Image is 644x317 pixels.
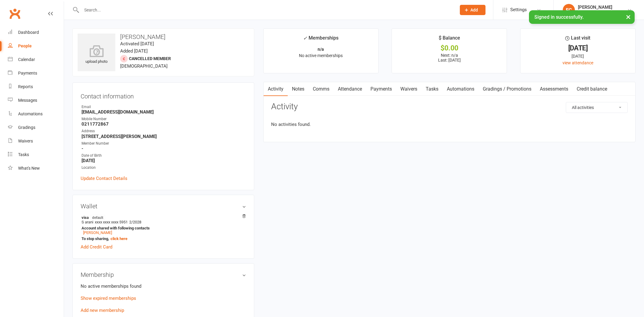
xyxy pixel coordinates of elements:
[82,109,246,115] strong: [EMAIL_ADDRESS][DOMAIN_NAME]
[18,98,37,103] div: Messages
[82,134,246,139] strong: [STREET_ADDRESS][PERSON_NAME]
[82,128,246,134] div: Address
[8,121,64,134] a: Gradings
[8,39,64,53] a: People
[578,5,620,10] div: [PERSON_NAME]
[479,82,536,96] a: Gradings / Promotions
[82,236,243,241] strong: To stop sharing,
[18,166,40,171] div: What's New
[82,121,246,127] strong: 0211772867
[81,271,246,278] h3: Membership
[623,10,634,23] button: ×
[95,220,128,224] span: xxxx xxxx xxxx 5951
[120,63,168,69] span: [DEMOGRAPHIC_DATA]
[82,116,246,122] div: Mobile Number
[271,102,628,111] h3: Activity
[80,6,452,14] input: Search...
[578,10,620,15] div: Clinch Martial Arts Ltd
[82,165,246,171] div: Location
[90,215,105,220] span: default
[309,82,334,96] a: Comms
[534,14,584,20] span: Signed in successfully.
[81,203,246,210] h3: Wallet
[8,107,64,121] a: Automations
[82,146,246,151] strong: -
[18,111,43,116] div: Automations
[264,82,288,96] a: Activity
[18,125,35,130] div: Gradings
[81,283,246,290] p: No active memberships found
[81,243,112,251] a: Add Credit Card
[563,4,575,16] div: FC
[120,41,154,46] time: Activated [DATE]
[81,175,127,182] a: Update Contact Details
[526,53,630,59] div: [DATE]
[318,47,324,52] strong: n/a
[288,82,309,96] a: Notes
[396,82,421,96] a: Waivers
[18,84,33,89] div: Reports
[18,43,32,48] div: People
[366,82,396,96] a: Payments
[83,230,112,235] a: [PERSON_NAME]
[78,34,249,40] h3: [PERSON_NAME]
[299,53,343,58] span: No active memberships
[18,71,37,75] div: Payments
[78,45,115,65] div: upload photo
[8,53,64,66] a: Calendar
[81,214,246,242] li: S arani
[82,141,246,146] div: Member Number
[397,53,501,62] p: Next: n/a Last: [DATE]
[510,3,527,17] span: Settings
[8,148,64,162] a: Tasks
[303,34,338,45] div: Memberships
[18,30,39,35] div: Dashboard
[397,45,501,51] div: $0.00
[439,34,460,45] div: $ Balance
[129,220,141,224] span: 2/2028
[562,60,593,65] a: view attendance
[82,226,243,230] strong: Account shared with following contacts
[7,6,22,21] a: Clubworx
[460,5,485,15] button: Add
[111,236,127,241] a: click here
[82,104,246,110] div: Email
[18,139,33,143] div: Waivers
[129,56,171,61] span: Cancelled member
[8,80,64,94] a: Reports
[8,134,64,148] a: Waivers
[536,82,572,96] a: Assessments
[82,158,246,163] strong: [DATE]
[81,296,136,301] a: Show expired memberships
[120,48,148,54] time: Added [DATE]
[526,45,630,51] div: [DATE]
[303,35,307,41] i: ✓
[443,82,479,96] a: Automations
[82,153,246,158] div: Date of Birth
[572,82,611,96] a: Credit balance
[8,26,64,39] a: Dashboard
[8,94,64,107] a: Messages
[334,82,366,96] a: Attendance
[565,34,590,45] div: Last visit
[271,121,628,128] li: No activities found.
[8,162,64,175] a: What's New
[18,57,35,62] div: Calendar
[81,91,246,100] h3: Contact information
[18,152,29,157] div: Tasks
[82,215,243,220] strong: visa
[470,8,478,12] span: Add
[8,66,64,80] a: Payments
[81,308,124,313] a: Add new membership
[421,82,443,96] a: Tasks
